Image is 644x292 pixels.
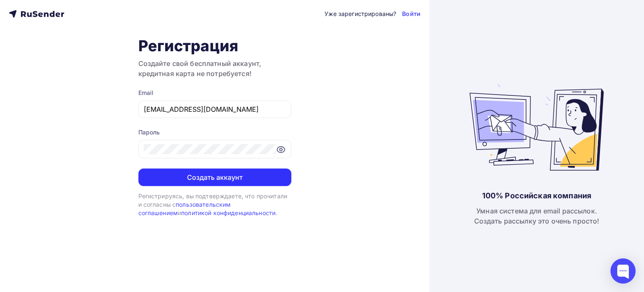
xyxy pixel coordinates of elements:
[482,191,591,201] div: 100% Российская компания
[181,209,275,216] a: политикой конфиденциальности
[144,104,286,114] input: Укажите свой email
[402,10,421,18] a: Войти
[325,10,396,18] div: Уже зарегистрированы?
[138,89,291,97] div: Email
[138,37,291,55] h1: Регистрация
[138,201,231,216] a: пользовательским соглашением
[138,192,291,218] div: Регистрируясь, вы подтверждаете, что прочитали и согласны с и .
[138,168,291,186] button: Создать аккаунт
[474,206,600,226] div: Умная система для email рассылок. Создать рассылку это очень просто!
[138,58,291,79] h3: Создайте свой бесплатный аккаунт, кредитная карта не потребуется!
[138,128,291,137] div: Пароль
